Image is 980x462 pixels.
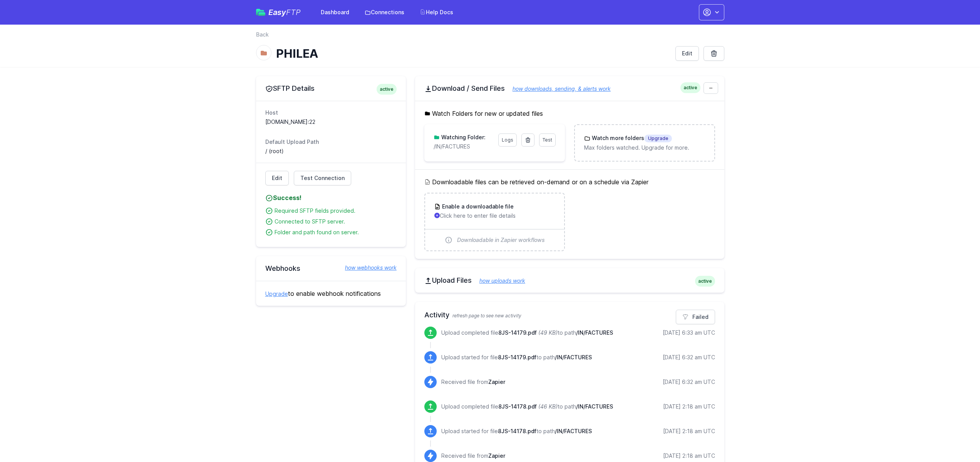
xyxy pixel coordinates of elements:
[265,109,397,117] dt: Host
[424,177,715,187] h5: Downloadable files can be retrieved on-demand or on a schedule via Zapier
[584,144,705,152] p: Max folders watched. Upgrade for more.
[265,193,397,202] h4: Success!
[488,379,505,385] span: Zapier
[424,310,715,320] h2: Activity
[488,452,505,459] span: Zapier
[498,329,537,336] span: 8JS-14179.pdf
[265,84,397,93] h2: SFTP Details
[265,290,288,297] a: Upgrade
[663,378,715,386] div: [DATE] 6:32 am UTC
[265,118,397,126] dd: [DOMAIN_NAME]:22
[441,203,514,210] h3: Enable a downloadable file
[316,5,354,19] a: Dashboard
[337,264,397,272] a: how webhooks work
[663,354,715,361] div: [DATE] 6:32 am UTC
[538,403,558,410] i: (46 KB)
[555,354,592,360] span: /IN/FACTURES
[498,133,517,147] a: Logs
[555,428,592,434] span: /IN/FACTURES
[360,5,409,19] a: Connections
[680,82,700,93] span: active
[265,264,397,273] h2: Webhooks
[543,137,552,143] span: Test
[441,403,613,410] p: Upload completed file to path
[575,125,714,161] a: Watch more foldersUpgrade Max folders watched. Upgrade for more.
[256,31,269,38] a: Back
[256,31,724,43] nav: Breadcrumb
[424,84,715,93] h2: Download / Send Files
[539,133,556,147] a: Test
[415,5,458,19] a: Help Docs
[576,403,613,410] span: /IN/FACTURES
[265,171,289,185] a: Edit
[434,143,494,150] p: /IN/FACTURES
[441,329,613,337] p: Upload completed file to path
[644,135,672,142] span: Upgrade
[695,276,715,287] span: active
[275,228,397,236] div: Folder and path found on server.
[425,193,564,250] a: Enable a downloadable file Click here to enter file details Downloadable in Zapier workflows
[434,212,555,220] p: Click here to enter file details
[663,427,715,435] div: [DATE] 2:18 am UTC
[294,171,351,185] a: Test Connection
[286,8,301,17] span: FTP
[452,313,521,319] span: refresh page to see new activity
[275,218,397,225] div: Connected to SFTP server.
[498,428,536,434] span: 8JS-14178.pdf
[256,9,265,16] img: easyftp_logo.png
[663,452,715,460] div: [DATE] 2:18 am UTC
[276,47,669,60] h1: PHILEA
[424,276,715,285] h2: Upload Files
[941,424,971,453] iframe: Drift Widget Chat Controller
[300,174,345,182] span: Test Connection
[498,403,537,410] span: 8JS-14178.pdf
[265,138,397,146] dt: Default Upload Path
[498,354,536,360] span: 8JS-14179.pdf
[538,329,558,336] i: (49 KB)
[424,109,715,118] h5: Watch Folders for new or updated files
[265,147,397,155] dd: / (root)
[256,281,406,306] div: to enable webhook notifications
[441,354,592,361] p: Upload started for file to path
[576,329,613,336] span: /IN/FACTURES
[505,85,611,92] a: how downloads, sending, & alerts work
[441,427,592,435] p: Upload started for file to path
[590,134,672,142] h3: Watch more folders
[275,207,397,215] div: Required SFTP fields provided.
[268,8,301,16] span: Easy
[675,46,699,61] a: Edit
[472,277,525,284] a: how uploads work
[676,310,715,324] a: Failed
[441,452,505,460] p: Received file from
[440,133,486,141] h3: Watching Folder:
[457,236,545,244] span: Downloadable in Zapier workflows
[441,378,505,386] p: Received file from
[663,329,715,337] div: [DATE] 6:33 am UTC
[663,403,715,410] div: [DATE] 2:18 am UTC
[256,8,301,16] a: EasyFTP
[377,84,397,95] span: active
